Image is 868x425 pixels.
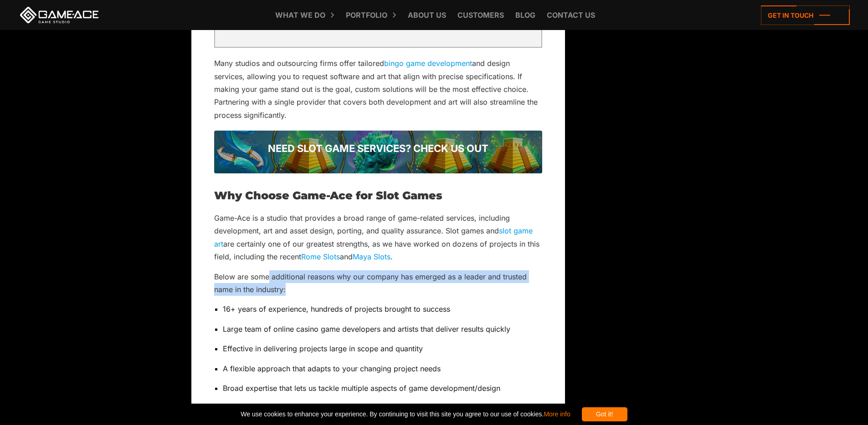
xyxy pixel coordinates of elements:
a: More info [544,410,570,418]
a: Rome Slots [301,252,340,261]
p: A flexible approach that adapts to your changing project needs [223,362,542,375]
a: Maya Slots [353,252,390,261]
a: Get in touch [761,5,850,25]
p: Broad expertise that lets us tackle multiple aspects of game development/design [223,382,542,395]
a: slot game art [214,226,533,248]
p: Effective in delivering projects large in scope and quantity [223,342,542,355]
p: Need slot game services? Check us out [219,140,538,157]
p: Below are some additional reasons why our company has emerged as a leader and trusted name in the... [214,270,542,296]
p: Game-Ace is a studio that provides a broad range of game-related services, including development,... [214,212,542,263]
p: Many studios and outsourcing firms offer tailored and design services, allowing you to request so... [214,57,542,121]
p: Large team of online casino game developers and artists that deliver results quickly [223,323,542,335]
h2: Why Choose Game-Ace for Slot Games [214,190,542,202]
p: 16+ years of experience, hundreds of projects brought to success [223,303,542,315]
div: Got it! [582,407,627,421]
a: Need slot game services? Check us out [214,131,542,173]
a: bingo game development [384,59,472,68]
span: We use cookies to enhance your experience. By continuing to visit this site you agree to our use ... [241,407,570,421]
